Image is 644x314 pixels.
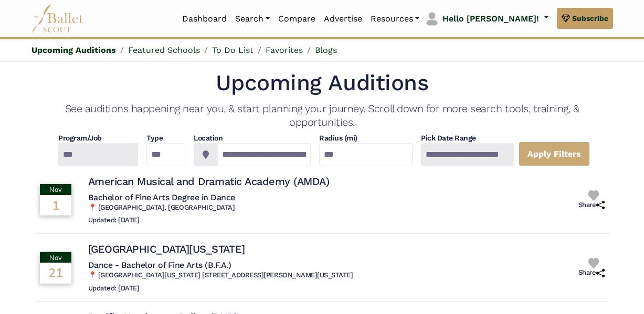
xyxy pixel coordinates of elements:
div: Nov [40,252,71,263]
div: 21 [40,263,71,283]
a: Blogs [315,45,337,55]
a: profile picture Hello [PERSON_NAME]! [424,10,548,27]
a: To Do List [212,45,254,55]
h5: Dance - Bachelor of Fine Arts (B.F.A.) [88,260,353,271]
img: profile picture [425,12,439,26]
a: Featured Schools [128,45,200,55]
p: Hello [PERSON_NAME]! [442,12,539,26]
h4: Location [194,133,311,144]
h5: Bachelor of Fine Arts Degree in Dance [88,192,334,203]
a: Compare [274,8,320,30]
img: gem.svg [562,13,570,24]
a: Advertise [320,8,366,30]
h6: 📍 [GEOGRAPHIC_DATA][US_STATE] [STREET_ADDRESS][PERSON_NAME][US_STATE] [88,271,353,280]
div: 1 [40,195,71,215]
h4: [GEOGRAPHIC_DATA][US_STATE] [88,242,245,256]
a: Subscribe [557,8,613,29]
a: Favorites [266,45,303,55]
input: Location [217,143,311,166]
a: Apply Filters [519,142,590,166]
span: Subscribe [572,13,608,24]
h4: Program/Job [58,133,138,144]
h6: Share [578,268,605,277]
h4: Radius (mi) [319,133,357,144]
a: Dashboard [178,8,231,30]
h4: See auditions happening near you, & start planning your journey. Scroll down for more search tool... [36,102,609,129]
a: Upcoming Auditions [31,45,116,55]
a: Search [231,8,274,30]
h4: American Musical and Dramatic Academy (AMDA) [88,175,330,188]
div: Nov [40,184,71,194]
h1: Upcoming Auditions [36,69,609,98]
h6: Updated: [DATE] [88,216,334,225]
h6: Updated: [DATE] [88,284,353,293]
a: Resources [366,8,424,30]
h4: Pick Date Range [421,133,514,144]
h6: 📍 [GEOGRAPHIC_DATA], [GEOGRAPHIC_DATA] [88,203,334,212]
h4: Type [146,133,185,144]
h6: Share [578,201,605,210]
